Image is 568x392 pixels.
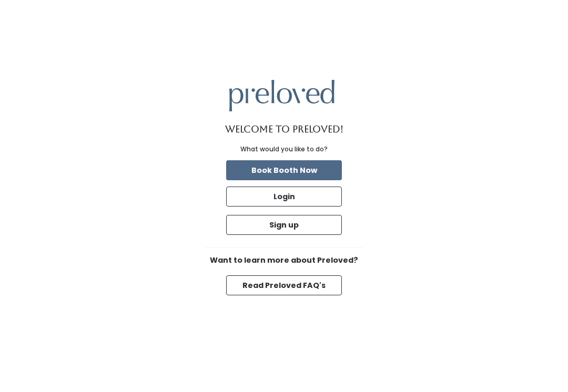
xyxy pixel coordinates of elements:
button: Book Booth Now [226,160,342,180]
h6: Want to learn more about Preloved? [205,256,363,265]
button: Sign up [226,215,342,235]
button: Login [226,187,342,207]
button: Read Preloved FAQ's [226,275,342,295]
a: Sign up [224,213,344,237]
div: What would you like to do? [240,145,328,154]
img: preloved logo [229,80,334,111]
h1: Welcome to Preloved! [225,124,343,135]
a: Login [224,184,344,209]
